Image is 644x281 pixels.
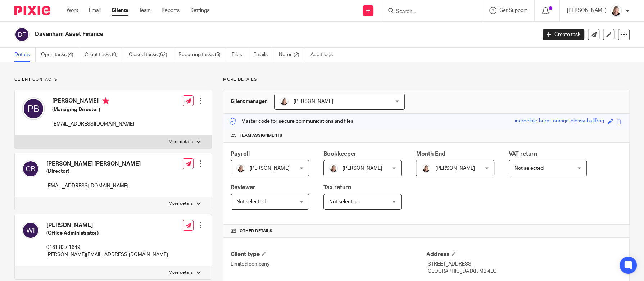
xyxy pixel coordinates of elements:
p: Limited company [231,260,426,268]
span: VAT return [509,151,537,157]
a: Recurring tasks (5) [178,48,226,62]
h5: (Office Administrator) [46,230,168,237]
h4: Address [426,251,622,258]
p: [PERSON_NAME][EMAIL_ADDRESS][DOMAIN_NAME] [46,251,168,258]
a: Details [14,48,36,62]
input: Search [395,9,460,15]
p: [STREET_ADDRESS] [426,260,622,268]
span: Other details [240,228,272,234]
h5: (Managing Director) [52,106,134,113]
p: [EMAIL_ADDRESS][DOMAIN_NAME] [46,182,141,190]
img: K%20Garrattley%20headshot%20black%20top%20cropped.jpg [329,164,338,173]
span: [PERSON_NAME] [435,166,475,171]
img: K%20Garrattley%20headshot%20black%20top%20cropped.jpg [422,164,430,173]
a: Audit logs [310,48,338,62]
img: K%20Garrattley%20headshot%20black%20top%20cropped.jpg [236,164,245,173]
a: Settings [190,7,209,14]
span: Reviewer [231,185,255,190]
p: More details [169,270,193,276]
a: Emails [253,48,273,62]
span: Month End [416,151,445,157]
div: incredible-burnt-orange-glossy-bullfrog [515,117,604,126]
span: [PERSON_NAME] [250,166,289,171]
h5: (Director) [46,168,141,175]
img: Pixie [14,6,50,15]
img: svg%3E [22,97,45,120]
p: More details [223,77,630,82]
h4: [PERSON_NAME] [52,97,134,106]
p: [EMAIL_ADDRESS][DOMAIN_NAME] [52,121,134,128]
img: svg%3E [22,222,39,239]
a: Work [67,7,78,14]
p: More details [169,201,193,207]
span: [PERSON_NAME] [343,166,382,171]
h3: Client manager [231,98,267,105]
a: Create task [543,29,584,40]
i: Primary [102,97,109,104]
span: Not selected [236,199,266,204]
img: K%20Garrattley%20headshot%20black%20top%20cropped.jpg [280,97,289,106]
p: [PERSON_NAME] [567,7,607,14]
h4: Client type [231,251,426,258]
h4: [PERSON_NAME] [46,222,168,229]
a: Team [139,7,151,14]
span: Not selected [329,199,358,204]
a: Files [232,48,248,62]
span: Tax return [323,185,351,190]
a: Clients [112,7,128,14]
span: Get Support [499,8,527,13]
img: svg%3E [22,160,39,177]
span: [PERSON_NAME] [293,99,333,104]
h4: [PERSON_NAME] [PERSON_NAME] [46,160,141,168]
span: Not selected [514,166,544,171]
h2: Davenham Asset Finance [35,31,432,38]
a: Notes (2) [279,48,305,62]
a: Client tasks (0) [85,48,123,62]
span: Bookkeeper [323,151,357,157]
p: 0161 837 1649 [46,244,168,251]
p: Client contacts [14,77,212,82]
p: More details [169,139,193,145]
a: Open tasks (4) [41,48,79,62]
a: Closed tasks (62) [129,48,173,62]
span: Payroll [231,151,250,157]
span: Team assignments [240,133,282,139]
img: svg%3E [14,27,30,42]
p: Master code for secure communications and files [229,118,353,125]
a: Email [89,7,101,14]
img: K%20Garrattley%20headshot%20black%20top%20cropped.jpg [610,5,622,17]
a: Reports [162,7,180,14]
p: [GEOGRAPHIC_DATA] , M2 4LQ [426,268,622,275]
